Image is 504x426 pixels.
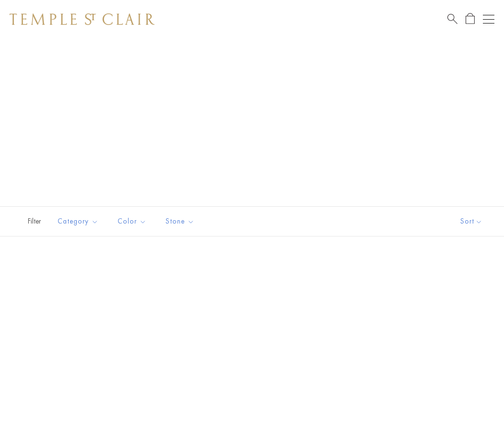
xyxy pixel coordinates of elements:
[53,215,106,227] span: Category
[110,211,154,232] button: Color
[10,13,155,25] img: Temple St. Clair
[113,215,154,227] span: Color
[50,211,106,232] button: Category
[161,215,202,227] span: Stone
[439,207,504,236] button: Show sort by
[466,13,475,25] a: Open Shopping Bag
[483,13,494,25] button: Open navigation
[447,13,457,25] a: Search
[158,211,202,232] button: Stone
